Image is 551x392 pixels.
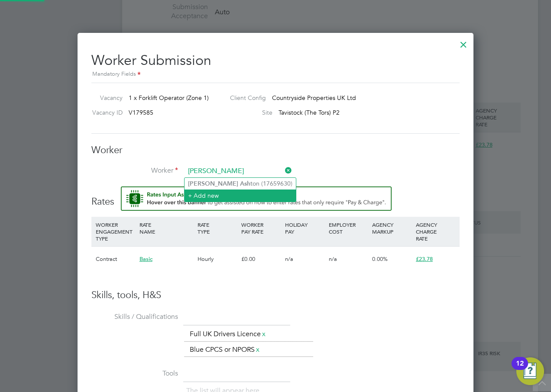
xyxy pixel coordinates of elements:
label: Client Config [223,94,266,102]
div: HOLIDAY PAY [283,217,327,239]
div: 12 [516,363,524,375]
div: Contract [94,247,137,272]
label: Tools [91,369,178,378]
div: EMPLOYER COST [327,217,370,239]
li: Full UK Drivers Licence [186,328,270,340]
a: x [261,328,267,340]
span: Tavistock (The Tors) P2 [279,109,340,116]
span: n/a [285,255,293,263]
div: Mandatory Fields [91,70,460,79]
li: Blue CPCS or NPORS [186,344,264,356]
li: + Add new [185,190,296,201]
h3: Skills, tools, H&S [91,289,460,302]
h3: Rates [91,186,460,208]
button: Open Resource Center, 12 new notifications [516,357,544,385]
input: Search for... [185,165,292,178]
div: AGENCY CHARGE RATE [414,217,457,246]
label: Site [223,109,272,116]
div: RATE NAME [137,217,195,239]
label: Vacancy [88,94,123,102]
label: Worker [91,166,178,175]
div: WORKER ENGAGEMENT TYPE [94,217,137,246]
h2: Worker Submission [91,45,460,79]
span: £23.78 [416,255,433,263]
span: 0.00% [372,255,388,263]
label: Skills / Qualifications [91,312,178,321]
div: WORKER PAY RATE [239,217,283,239]
b: Ash [240,180,250,187]
div: Hourly [195,247,239,272]
h3: Worker [91,144,460,157]
b: [PERSON_NAME] [188,180,238,187]
span: V179585 [129,109,153,116]
label: Vacancy ID [88,109,123,116]
a: x [255,344,261,355]
div: £0.00 [239,247,283,272]
span: Countryside Properties UK Ltd [272,94,356,102]
span: 1 x Forklift Operator (Zone 1) [129,94,209,102]
div: RATE TYPE [195,217,239,239]
button: Rate Assistant [121,186,392,211]
span: Basic [139,255,152,263]
li: ton (17659630) [185,178,296,190]
div: AGENCY MARKUP [370,217,414,239]
span: n/a [329,255,337,263]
